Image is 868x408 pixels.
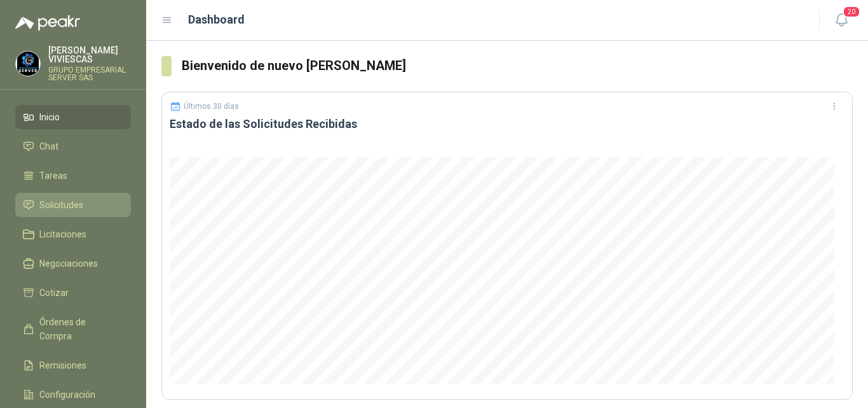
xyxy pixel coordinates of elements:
span: Órdenes de Compra [39,315,119,343]
span: Chat [39,139,58,153]
span: 20 [843,6,860,18]
span: Negociaciones [39,257,98,271]
h3: Estado de las Solicitudes Recibidas [170,116,844,132]
a: Cotizar [15,281,131,305]
a: Configuración [15,383,131,407]
a: Negociaciones [15,251,131,276]
span: Licitaciones [39,227,86,241]
span: Cotizar [39,286,69,300]
a: Inicio [15,105,131,129]
a: Solicitudes [15,193,131,217]
p: Últimos 30 días [184,102,239,111]
a: Tareas [15,164,131,188]
h3: Bienvenido de nuevo [PERSON_NAME] [182,56,853,76]
a: Remisiones [15,353,131,377]
img: Logo peakr [15,15,80,31]
a: Órdenes de Compra [15,310,131,348]
button: 20 [830,9,853,32]
span: Solicitudes [39,198,83,212]
h1: Dashboard [188,11,245,29]
a: Licitaciones [15,222,131,246]
span: Remisiones [39,358,86,372]
span: Configuración [39,388,95,402]
p: [PERSON_NAME] VIVIESCAS [48,46,131,64]
img: Company Logo [16,52,40,76]
span: Inicio [39,110,60,124]
p: GRUPO EMPRESARIAL SERVER SAS [48,66,131,81]
span: Tareas [39,169,67,183]
a: Chat [15,134,131,158]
